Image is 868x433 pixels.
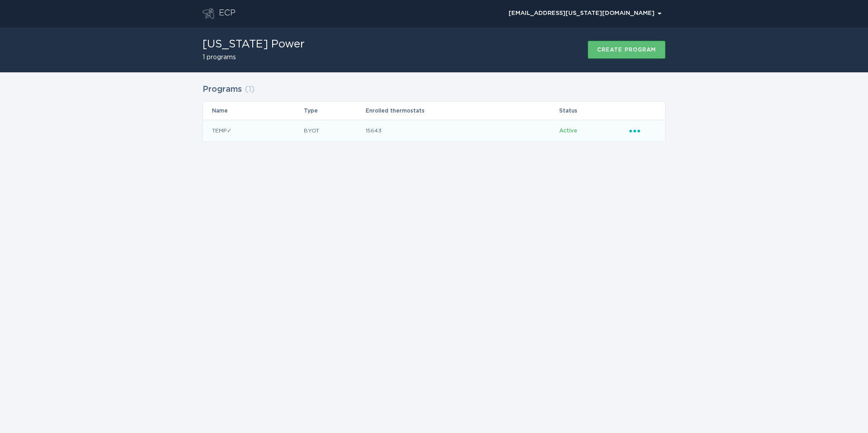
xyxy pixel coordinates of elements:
[509,11,661,16] div: [EMAIL_ADDRESS][US_STATE][DOMAIN_NAME]
[203,120,303,141] td: TEMP✓
[203,8,214,19] button: Go to dashboard
[365,120,559,141] td: 15643
[303,120,365,141] td: BYOT
[629,126,656,136] div: Popover menu
[245,85,255,94] span: ( 1 )
[559,102,629,120] th: Status
[505,7,665,20] button: Open user account details
[203,102,303,120] th: Name
[303,102,365,120] th: Type
[505,7,665,20] div: Popover menu
[365,102,559,120] th: Enrolled thermostats
[203,54,305,61] h2: 1 programs
[203,102,665,120] tr: Table Headers
[219,8,236,19] div: ECP
[597,47,656,52] div: Create program
[559,128,577,133] span: Active
[203,39,305,50] h1: [US_STATE] Power
[588,41,665,59] button: Create program
[203,120,665,141] tr: 182537fd3d314934b5073dc8fab7ec40
[203,81,242,98] h2: Programs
